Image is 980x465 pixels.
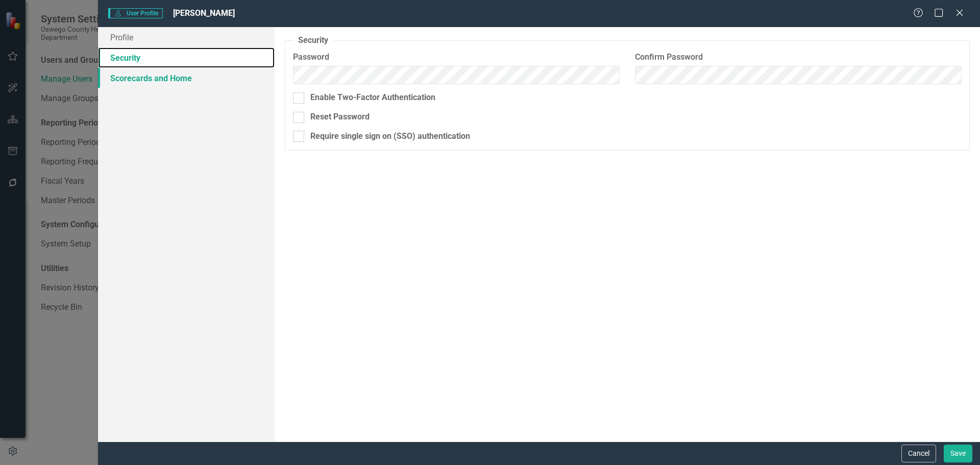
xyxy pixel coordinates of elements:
span: User Profile [108,8,163,18]
legend: Security [293,35,333,46]
div: Reset Password [310,111,370,123]
label: Confirm Password [635,52,962,63]
div: Enable Two-Factor Authentication [310,92,435,104]
button: Save [944,445,972,462]
span: [PERSON_NAME] [173,8,235,18]
label: Password [293,52,620,63]
div: Require single sign on (SSO) authentication [310,131,470,142]
button: Cancel [901,445,936,462]
a: Scorecards and Home [98,68,275,88]
a: Security [98,47,275,68]
a: Profile [98,27,275,47]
